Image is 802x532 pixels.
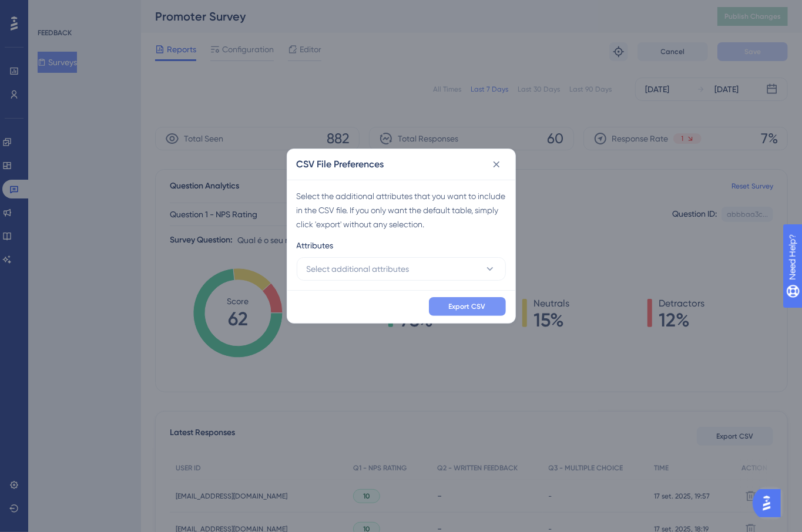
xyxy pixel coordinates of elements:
[297,238,334,252] span: Attributes
[753,486,788,521] iframe: UserGuiding AI Assistant Launcher
[297,189,506,231] div: Select the additional attributes that you want to include in the CSV file. If you only want the d...
[449,302,486,311] span: Export CSV
[297,157,384,171] h2: CSV File Preferences
[28,3,73,17] span: Need Help?
[307,262,410,276] span: Select additional attributes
